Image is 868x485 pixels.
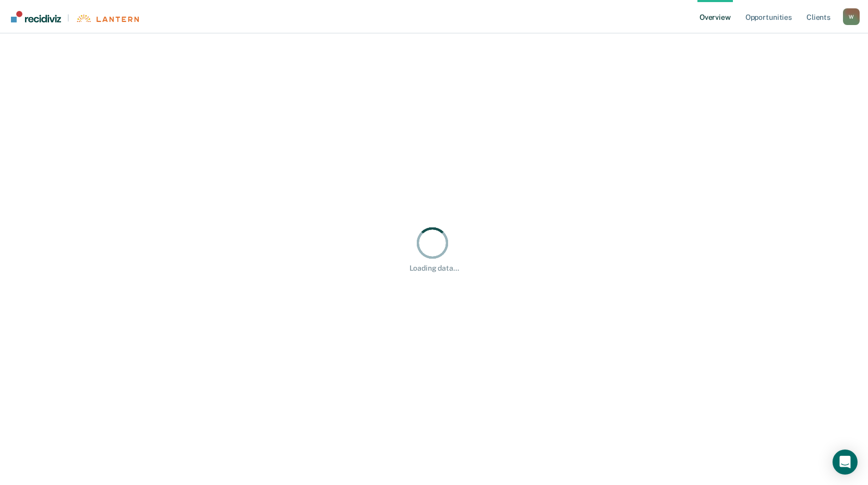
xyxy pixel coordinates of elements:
[833,450,858,475] div: Open Intercom Messenger
[409,264,459,273] div: Loading data...
[76,15,139,22] img: Lantern
[11,11,61,22] img: Recidiviz
[61,14,76,22] span: |
[843,8,860,25] div: W
[843,8,860,25] button: Profile dropdown button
